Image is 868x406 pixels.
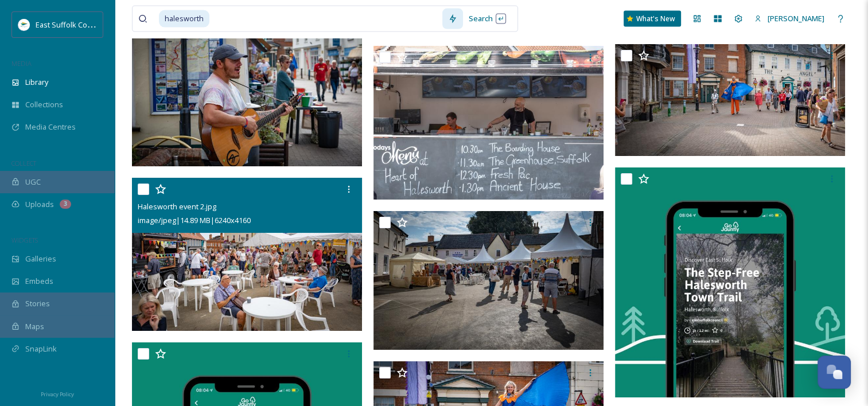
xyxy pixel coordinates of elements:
img: _DSF7506-Enhanced.jpg [373,46,604,200]
span: COLLECT [11,159,36,167]
span: halesworth [159,10,209,27]
a: Privacy Policy [41,387,74,400]
span: Maps [25,321,44,332]
span: Galleries [25,253,56,264]
span: image/jpeg | 14.89 MB | 6240 x 4160 [138,215,251,225]
img: ESC%20Logo.png [18,19,30,30]
span: Collections [25,99,63,110]
span: MEDIA [11,59,32,68]
span: Halesworth event 2.jpg [138,201,216,212]
span: [PERSON_NAME] [768,13,824,24]
img: Halesworth event 2.jpg [132,178,362,331]
span: WIDGETS [11,236,38,244]
span: Uploads [25,199,54,210]
img: _DSF7485-Enhanced.jpg [615,44,845,156]
span: East Suffolk Council [36,19,103,30]
span: UGC [25,177,41,188]
div: 3 [60,200,71,209]
div: Search [463,7,512,30]
span: Stories [25,298,50,309]
span: Library [25,77,48,88]
span: Embeds [25,276,53,287]
img: _DSF7500-Enhanced.jpg [373,211,604,350]
a: What's New [624,11,681,27]
span: SnapLink [25,343,57,354]
img: _DSF7492-Enhanced.jpg [132,13,362,166]
span: Media Centres [25,122,76,132]
a: [PERSON_NAME] [749,7,830,30]
span: Privacy Policy [41,391,74,398]
img: Go Jauntly Step Free Halesworth Trail Phone Screen.jpg [615,167,845,397]
button: Open Chat [818,356,851,389]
